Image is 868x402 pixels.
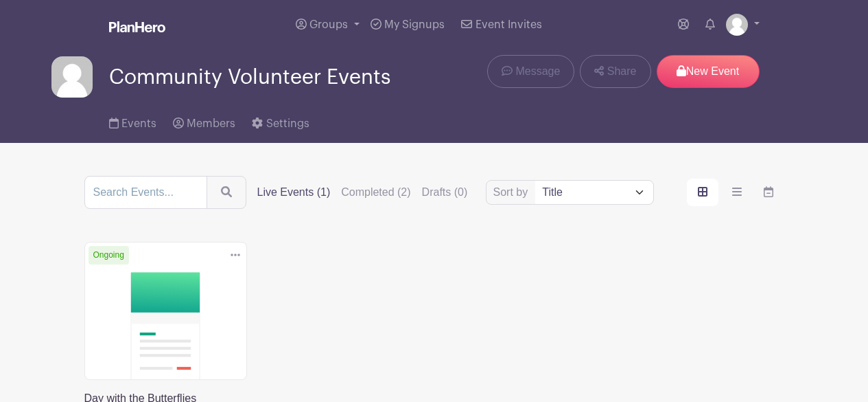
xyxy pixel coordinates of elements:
[422,184,468,201] label: Drafts (0)
[341,184,410,201] label: Completed (2)
[657,55,760,88] p: New Event
[726,14,748,36] img: default-ce2991bfa6775e67f084385cd625a349d9dcbb7a52a09fb2fda1e96e2d18dcdb.png
[493,184,532,201] label: Sort by
[309,19,348,30] span: Groups
[257,184,479,201] div: filters
[109,99,156,143] a: Events
[173,99,235,143] a: Members
[84,176,207,209] input: Search Events...
[257,184,331,201] label: Live Events (1)
[266,118,309,129] span: Settings
[109,21,165,32] img: logo_white-6c42ec7e38ccf1d336a20a19083b03d10ae64f83f12c07503d8b9e83406b4c7d.svg
[252,99,309,143] a: Settings
[476,19,542,30] span: Event Invites
[687,179,784,206] div: order and view
[51,56,93,98] img: default-ce2991bfa6775e67f084385cd625a349d9dcbb7a52a09fb2fda1e96e2d18dcdb.png
[607,63,637,80] span: Share
[580,55,650,88] a: Share
[487,55,574,88] a: Message
[109,66,390,89] span: Community Volunteer Events
[187,118,235,129] span: Members
[384,19,445,30] span: My Signups
[515,63,560,80] span: Message
[121,118,156,129] span: Events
